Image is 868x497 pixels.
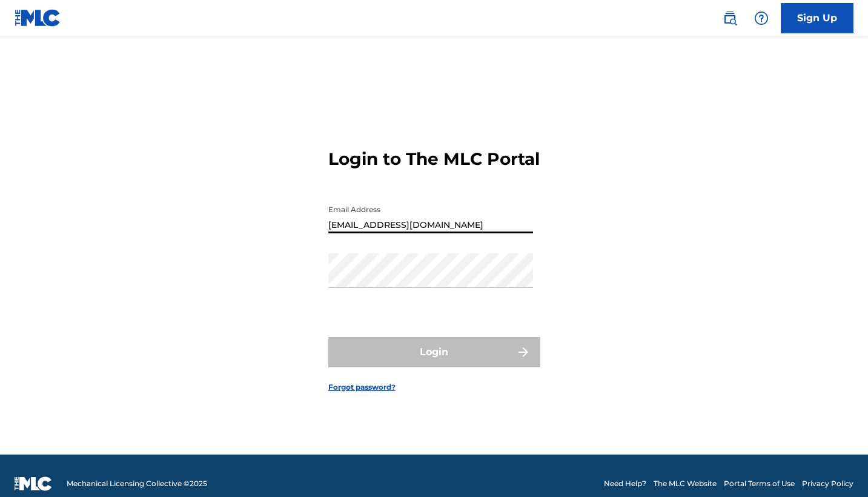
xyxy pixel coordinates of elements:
a: Portal Terms of Use [724,478,795,489]
img: MLC Logo [15,9,61,27]
img: help [754,11,769,25]
div: Help [749,6,774,30]
span: Mechanical Licensing Collective © 2025 [67,478,207,489]
a: Sign Up [781,3,853,33]
a: The MLC Website [654,478,717,489]
a: Need Help? [604,478,646,489]
a: Forgot password? [328,382,396,393]
a: Public Search [718,6,742,30]
img: logo [15,476,52,491]
a: Privacy Policy [802,478,853,489]
h3: Login to The MLC Portal [328,148,540,170]
img: search [723,11,737,25]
